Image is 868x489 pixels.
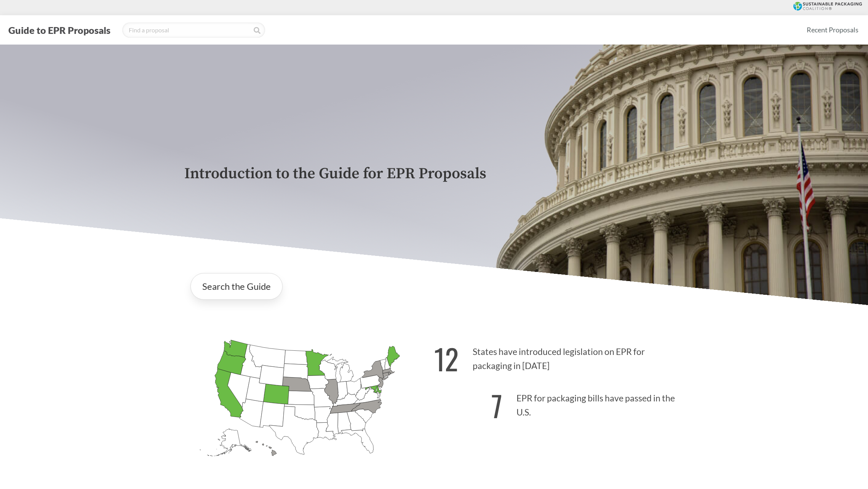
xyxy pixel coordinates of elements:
p: Introduction to the Guide for EPR Proposals [184,165,684,182]
button: Guide to EPR Proposals [6,24,113,36]
a: Recent Proposals [803,21,862,38]
p: EPR for packaging bills have passed in the U.S. [434,380,684,427]
input: Find a proposal [122,22,265,38]
a: Search the Guide [190,273,283,300]
p: States have introduced legislation on EPR for packaging in [DATE] [434,333,684,380]
strong: 12 [434,337,459,380]
strong: 7 [491,384,502,427]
